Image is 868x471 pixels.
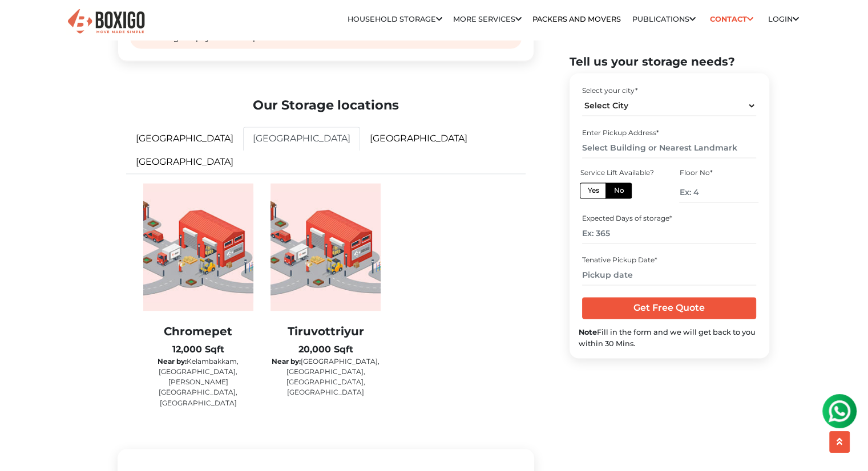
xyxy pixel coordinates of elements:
img: warehouse-image [143,183,253,311]
input: Ex: 4 [679,182,758,202]
a: [GEOGRAPHIC_DATA] [360,127,477,151]
a: [GEOGRAPHIC_DATA] [243,127,360,151]
input: Select Building or Nearest Landmark [582,138,756,158]
img: whatsapp-icon.svg [11,11,34,34]
div: Select your city [582,86,756,96]
a: Publications [632,15,696,23]
button: scroll up [829,431,850,453]
b: 20,000 Sqft [298,344,353,355]
a: Contact [706,10,757,28]
b: Near by: [272,357,301,366]
div: Service Lift Available? [580,168,659,178]
h2: Our Storage locations [126,98,526,113]
div: Enter Pickup Address [582,128,756,138]
h2: Chromepet [143,324,253,338]
p: [GEOGRAPHIC_DATA], [GEOGRAPHIC_DATA], [GEOGRAPHIC_DATA], [GEOGRAPHIC_DATA] [271,356,381,397]
div: Fill in the form and we will get back to you within 30 Mins. [579,327,760,348]
a: [GEOGRAPHIC_DATA] [126,127,243,151]
input: Ex: 365 [582,224,756,243]
div: Tenative Pickup Date [582,255,756,265]
input: Pickup date [582,265,756,285]
div: Floor No [679,168,758,178]
b: 12,000 Sqft [172,344,224,355]
input: Get Free Quote [582,297,756,319]
b: Note [579,328,597,336]
a: [GEOGRAPHIC_DATA] [126,150,243,174]
h2: Tiruvottriyur [271,324,381,338]
a: Household Storage [348,15,442,23]
img: warehouse-image [271,183,381,311]
a: More services [453,15,522,23]
div: Expected Days of storage [582,213,756,224]
label: Yes [580,182,606,198]
img: Boxigo [66,7,146,35]
a: Login [768,15,799,23]
p: Kelambakkam, [GEOGRAPHIC_DATA], [PERSON_NAME][GEOGRAPHIC_DATA], [GEOGRAPHIC_DATA] [143,356,253,408]
h2: Tell us your storage needs? [570,55,769,68]
a: Packers and Movers [532,15,621,23]
label: No [605,182,632,198]
b: Near by: [158,357,187,366]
